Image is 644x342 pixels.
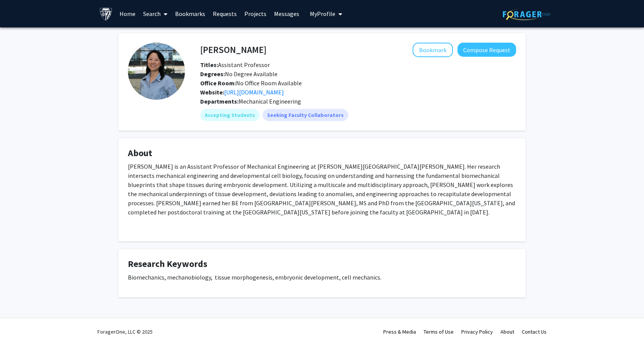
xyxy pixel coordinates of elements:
[128,43,185,100] img: Profile Picture
[200,79,236,87] b: Office Room:
[383,328,416,335] a: Press & Media
[128,148,516,159] h4: About
[128,273,516,282] p: Biomechanics, mechanobiology, tissue morphogenesis, embryonic development, cell mechanics.
[116,0,139,27] a: Home
[200,79,302,87] span: No Office Room Available
[457,43,516,57] button: Compose Request to Shinuo Weng
[263,109,348,121] mat-chip: Seeking Faculty Collaborators
[270,0,303,27] a: Messages
[209,0,241,27] a: Requests
[200,97,239,105] b: Departments:
[200,70,225,78] b: Degrees:
[239,97,301,105] span: Mechanical Engineering
[128,259,516,270] h4: Research Keywords
[224,88,284,96] a: Opens in a new tab
[200,109,260,121] mat-chip: Accepting Students
[310,10,335,18] span: My Profile
[139,0,171,27] a: Search
[171,0,209,27] a: Bookmarks
[200,61,218,69] b: Titles:
[200,61,270,69] span: Assistant Professor
[522,328,547,335] a: Contact Us
[424,328,454,335] a: Terms of Use
[413,43,453,57] button: Add Shinuo Weng to Bookmarks
[241,0,270,27] a: Projects
[200,70,277,78] span: No Degree Available
[99,7,113,21] img: Johns Hopkins University Logo
[6,308,32,336] iframe: Chat
[461,328,493,335] a: Privacy Policy
[128,162,516,217] p: [PERSON_NAME] is an Assistant Professor of Mechanical Engineering at [PERSON_NAME][GEOGRAPHIC_DAT...
[200,43,266,57] h4: [PERSON_NAME]
[200,88,224,96] b: Website:
[503,8,550,20] img: ForagerOne Logo
[501,328,514,335] a: About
